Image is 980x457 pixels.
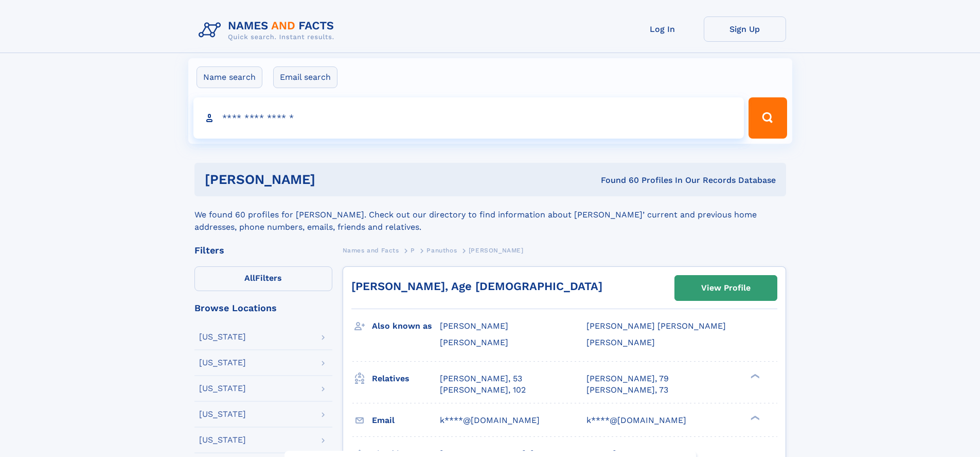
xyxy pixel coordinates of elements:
span: Panuthos [426,247,457,254]
span: [PERSON_NAME] [PERSON_NAME] [586,321,726,331]
h1: [PERSON_NAME] [205,173,458,186]
a: P [411,244,415,257]
div: [US_STATE] [199,384,246,393]
a: [PERSON_NAME], 73 [586,384,668,396]
span: [PERSON_NAME] [586,337,655,347]
a: [PERSON_NAME], Age [DEMOGRAPHIC_DATA] [351,280,602,293]
label: Name search [197,66,262,88]
div: [US_STATE] [199,359,246,367]
input: search input [193,97,744,139]
div: Filters [194,246,332,255]
span: All [244,273,255,283]
div: ❯ [748,414,760,421]
button: Search Button [749,97,787,139]
a: [PERSON_NAME], 79 [586,373,669,384]
div: Browse Locations [194,303,332,313]
div: [US_STATE] [199,333,246,341]
div: ❯ [748,373,760,379]
div: Found 60 Profiles In Our Records Database [458,175,776,186]
a: Sign Up [704,16,786,42]
h3: Also known as [372,317,440,335]
img: Logo Names and Facts [194,16,343,44]
a: Names and Facts [343,244,399,257]
div: We found 60 profiles for [PERSON_NAME]. Check out our directory to find information about [PERSON... [194,196,786,233]
span: [PERSON_NAME] [469,247,524,254]
div: View Profile [701,276,751,300]
div: [US_STATE] [199,436,246,444]
span: [PERSON_NAME] [440,321,508,331]
a: View Profile [675,276,777,300]
h3: Email [372,412,440,429]
label: Email search [273,66,337,88]
a: Log In [621,16,704,42]
h3: Relatives [372,370,440,387]
label: Filters [194,266,332,291]
span: P [411,247,415,254]
a: [PERSON_NAME], 53 [440,373,522,384]
a: [PERSON_NAME], 102 [440,384,526,396]
div: [US_STATE] [199,410,246,418]
a: Panuthos [426,244,457,257]
span: [PERSON_NAME] [440,337,508,347]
